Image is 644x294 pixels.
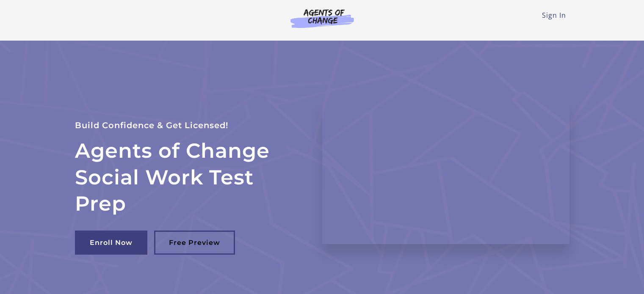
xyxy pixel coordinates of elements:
[154,231,235,255] a: Free Preview
[542,11,566,20] a: Sign In
[75,118,302,132] p: Build Confidence & Get Licensed!
[75,137,302,217] h2: Agents of Change Social Work Test Prep
[75,231,147,255] a: Enroll Now
[282,8,363,28] img: Agents of Change Logo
